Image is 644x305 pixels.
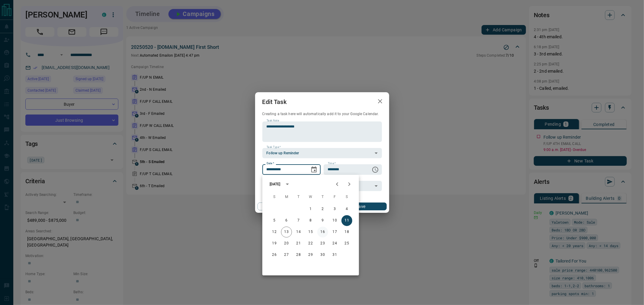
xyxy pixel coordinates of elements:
button: 15 [305,227,316,237]
button: Previous month [331,178,343,190]
button: Save [335,203,386,210]
span: Sunday [269,191,280,203]
label: Task Type [267,145,281,149]
span: Friday [329,191,340,203]
button: Choose time, selected time is 9:00 AM [369,164,381,176]
button: 11 [341,215,352,226]
button: 3 [329,204,340,215]
button: 14 [293,227,304,237]
button: 5 [269,215,280,226]
button: 4 [341,204,352,215]
button: 9 [317,215,328,226]
button: Next month [343,178,355,190]
button: 8 [305,215,316,226]
span: Tuesday [293,191,304,203]
button: 17 [329,227,340,237]
button: 18 [341,227,352,237]
h2: Edit Task [255,92,294,112]
button: 23 [317,238,328,249]
div: [DATE] [270,181,280,187]
button: 1 [305,204,316,215]
button: 28 [293,250,304,260]
button: 16 [317,227,328,237]
button: 30 [317,250,328,260]
span: Saturday [341,191,352,203]
button: Choose date, selected date is Oct 11, 2025 [308,164,320,176]
button: 12 [269,227,280,237]
label: Time [328,162,336,165]
button: calendar view is open, switch to year view [282,179,293,189]
button: 27 [281,250,292,260]
div: Follow up Reminder [262,148,382,158]
p: Creating a task here will automatically add it to your Google Calendar. [262,112,382,117]
button: 22 [305,238,316,249]
label: Task Note [267,119,279,123]
button: 24 [329,238,340,249]
button: 21 [293,238,304,249]
span: Thursday [317,191,328,203]
button: 19 [269,238,280,249]
label: Date [267,162,274,165]
button: 31 [329,250,340,260]
button: 25 [341,238,352,249]
button: 7 [293,215,304,226]
button: 13 [281,227,292,237]
button: 20 [281,238,292,249]
button: 26 [269,250,280,260]
button: Cancel [258,203,309,210]
button: 29 [305,250,316,260]
span: Wednesday [305,191,316,203]
button: 2 [317,204,328,215]
span: Monday [281,191,292,203]
button: 10 [329,215,340,226]
button: 6 [281,215,292,226]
